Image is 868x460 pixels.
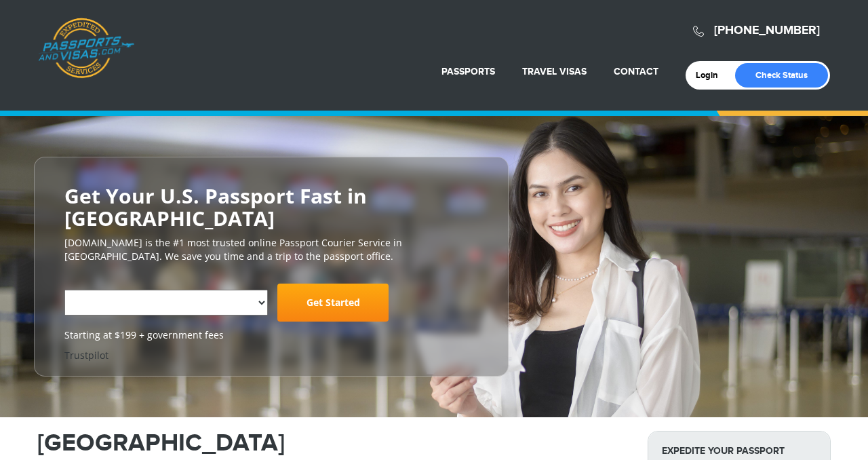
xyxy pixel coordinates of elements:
[277,284,389,322] a: Get Started
[441,66,495,77] a: Passports
[714,23,820,38] a: [PHONE_NUMBER]
[64,328,478,342] span: Starting at $199 + government fees
[696,70,728,81] a: Login
[64,236,478,263] p: [DOMAIN_NAME] is the #1 most trusted online Passport Courier Service in [GEOGRAPHIC_DATA]. We sav...
[522,66,587,77] a: Travel Visas
[64,349,108,362] a: Trustpilot
[37,431,627,455] h1: [GEOGRAPHIC_DATA]
[735,63,828,88] a: Check Status
[614,66,658,77] a: Contact
[64,185,478,229] h2: Get Your U.S. Passport Fast in [GEOGRAPHIC_DATA]
[38,18,134,79] a: Passports & [DOMAIN_NAME]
